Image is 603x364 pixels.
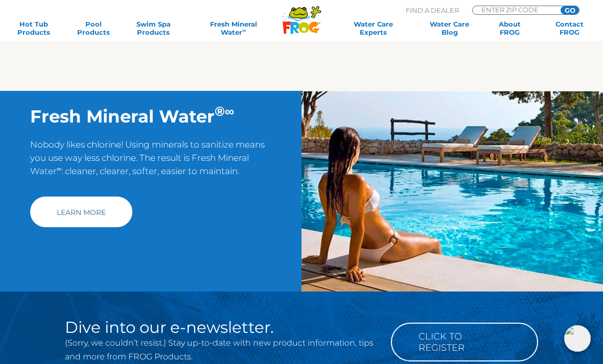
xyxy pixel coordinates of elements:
a: ContactFROG [546,20,593,36]
sup: ® [215,103,225,119]
sup: ∞ [57,165,61,173]
a: AboutFROG [486,20,533,36]
p: (Sorry, we couldn’t resist.) Stay up-to-date with new product information, tips and more from FRO... [65,336,377,363]
input: GO [561,6,579,14]
p: Find A Dealer [406,6,459,15]
a: Hot TubProducts [10,20,57,36]
input: Zip Code Form [480,6,549,13]
a: Learn More [30,197,132,227]
a: Swim SpaProducts [130,20,177,36]
a: Water CareExperts [334,20,413,36]
a: Fresh MineralWater∞ [190,20,277,36]
a: Click to Register [391,323,538,361]
h2: Fresh Mineral Water [30,106,271,127]
img: img-truth-about-salt-fpo [301,91,603,292]
a: Water CareBlog [426,20,473,36]
img: openIcon [564,325,591,352]
p: Nobody likes chlorine! Using minerals to sanitize means you use way less chlorine. The result is ... [30,138,271,186]
sup: ∞ [242,28,246,33]
h2: Dive into our e-newsletter. [65,319,377,336]
a: PoolProducts [70,20,117,36]
sup: ∞ [225,103,234,119]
